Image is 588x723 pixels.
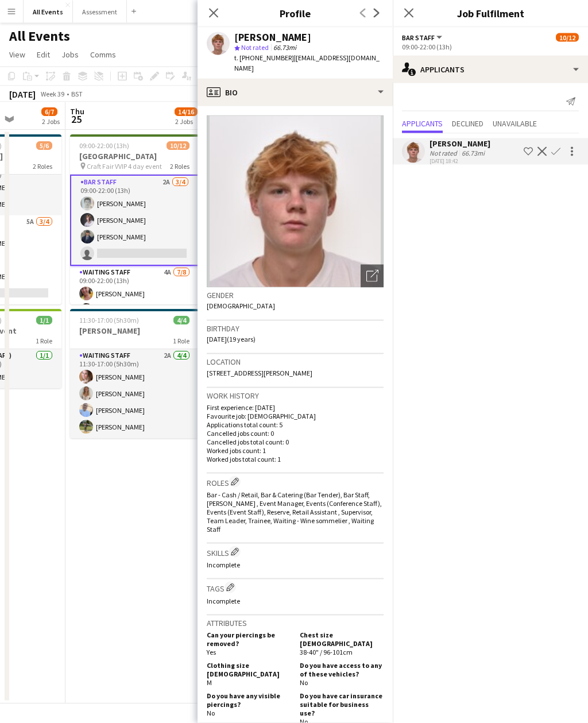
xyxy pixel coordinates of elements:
[459,149,487,157] div: 66.73mi
[79,141,129,150] span: 09:00-22:00 (13h)
[79,316,139,324] span: 11:30-17:00 (5h30m)
[207,438,384,446] p: Cancelled jobs total count: 0
[57,47,83,62] a: Jobs
[300,678,308,687] span: No
[207,357,384,367] h3: Location
[70,151,199,161] h3: [GEOGRAPHIC_DATA]
[38,90,67,98] span: Week 39
[68,113,84,126] span: 25
[36,337,52,345] span: 1 Role
[207,323,384,334] h3: Birthday
[300,631,384,648] h5: Chest size [DEMOGRAPHIC_DATA]
[70,134,199,304] app-job-card: 09:00-22:00 (13h)10/12[GEOGRAPHIC_DATA] Craft Fair VVIP 4 day event2 RolesBar Staff2A3/409:00-22:...
[207,476,384,488] h3: Roles
[175,117,197,126] div: 2 Jobs
[167,141,189,150] span: 10/12
[207,301,275,310] span: [DEMOGRAPHIC_DATA]
[207,678,212,687] span: M
[393,56,588,83] div: Applicants
[5,47,30,62] a: View
[70,106,84,117] span: Thu
[207,369,312,377] span: [STREET_ADDRESS][PERSON_NAME]
[271,43,299,52] span: 66.73mi
[234,53,380,72] span: | [EMAIL_ADDRESS][DOMAIN_NAME]
[207,429,384,438] p: Cancelled jobs count: 0
[207,546,384,558] h3: Skills
[207,115,384,288] img: Crew avatar or photo
[300,648,353,656] span: 38-40" / 96-101cm
[207,455,384,463] p: Worked jobs total count: 1
[207,661,291,678] h5: Clothing size [DEMOGRAPHIC_DATA]
[198,6,393,21] h3: Profile
[234,53,294,62] span: t. [PHONE_NUMBER]
[36,316,52,324] span: 1/1
[42,117,60,126] div: 2 Jobs
[90,49,116,60] span: Comms
[70,309,199,438] app-job-card: 11:30-17:00 (5h30m)4/4[PERSON_NAME]1 RoleWaiting Staff2A4/411:30-17:00 (5h30m)[PERSON_NAME][PERSO...
[402,119,443,127] span: Applicants
[402,42,579,51] div: 09:00-22:00 (13h)
[207,709,215,717] span: No
[361,265,384,288] div: Open photos pop-in
[402,33,435,42] span: Bar Staff
[207,691,291,709] h5: Do you have any visible piercings?
[207,446,384,455] p: Worked jobs count: 1
[393,6,588,21] h3: Job Fulfilment
[207,631,291,648] h5: Can your piercings be removed?
[70,175,199,266] app-card-role: Bar Staff2A3/409:00-22:00 (13h)[PERSON_NAME][PERSON_NAME][PERSON_NAME]
[207,648,216,656] span: Yes
[170,162,189,171] span: 2 Roles
[430,149,459,157] div: Not rated
[24,1,73,23] button: All Events
[86,47,121,62] a: Comms
[207,403,384,412] p: First experience: [DATE]
[207,420,384,429] p: Applications total count: 5
[198,79,393,106] div: Bio
[207,490,382,533] span: Bar - Cash / Retail, Bar & Catering (Bar Tender), Bar Staff, [PERSON_NAME] , Event Manager, Event...
[241,43,269,52] span: Not rated
[207,412,384,420] p: Favourite job: [DEMOGRAPHIC_DATA]
[173,337,189,345] span: 1 Role
[207,582,384,594] h3: Tags
[300,691,384,717] h5: Do you have car insurance suitable for business use?
[32,47,55,62] a: Edit
[9,88,36,100] div: [DATE]
[70,266,199,422] app-card-role: Waiting Staff4A7/809:00-22:00 (13h)[PERSON_NAME]
[71,90,83,98] div: BST
[207,290,384,300] h3: Gender
[70,349,199,438] app-card-role: Waiting Staff2A4/411:30-17:00 (5h30m)[PERSON_NAME][PERSON_NAME][PERSON_NAME][PERSON_NAME]
[430,157,490,165] div: [DATE] 18:42
[41,107,57,116] span: 6/7
[234,32,311,42] div: [PERSON_NAME]
[33,162,52,171] span: 2 Roles
[9,28,70,45] h1: All Events
[452,119,483,127] span: Declined
[207,560,384,569] p: Incomplete
[207,618,384,628] h3: Attributes
[36,141,52,150] span: 5/6
[556,33,579,42] span: 10/12
[9,49,25,60] span: View
[493,119,537,127] span: Unavailable
[70,326,199,336] h3: [PERSON_NAME]
[402,33,444,42] button: Bar Staff
[300,661,384,678] h5: Do you have access to any of these vehicles?
[175,107,198,116] span: 14/16
[207,391,384,401] h3: Work history
[87,162,162,171] span: Craft Fair VVIP 4 day event
[73,1,127,23] button: Assessment
[37,49,50,60] span: Edit
[207,597,384,605] p: Incomplete
[61,49,79,60] span: Jobs
[430,138,490,149] div: [PERSON_NAME]
[173,316,189,324] span: 4/4
[207,335,256,343] span: [DATE] (19 years)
